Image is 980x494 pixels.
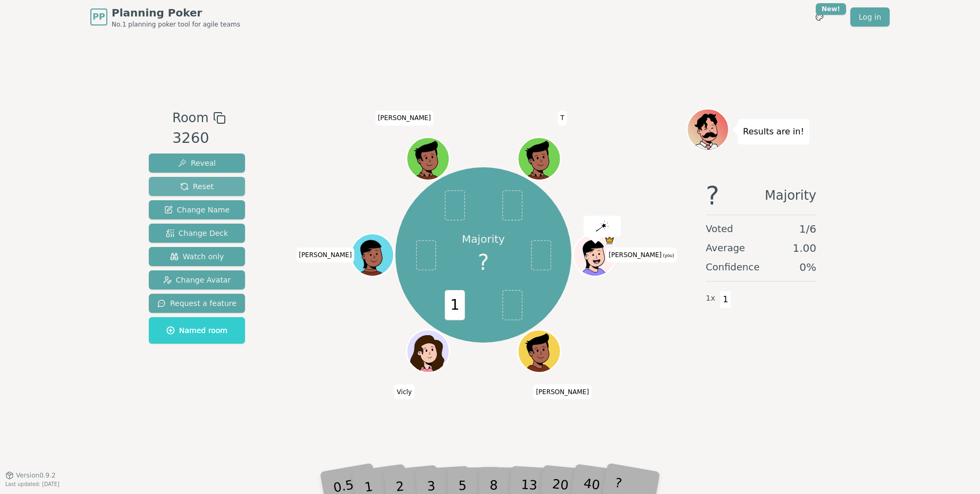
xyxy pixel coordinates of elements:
[90,5,240,29] a: PPPlanning PokerNo.1 planning poker tool for agile teams
[163,275,231,285] span: Change Avatar
[706,241,745,255] span: Average
[799,260,816,275] span: 0 %
[662,253,674,258] span: (you)
[606,248,677,262] span: Click to change your name
[850,7,890,27] a: Log in
[810,7,829,27] button: New!
[5,481,60,487] span: Last updated: [DATE]
[799,222,816,236] span: 1 / 6
[157,298,236,309] span: Request a feature
[604,235,614,245] span: Gary is the host
[149,247,245,266] button: Watch only
[706,183,719,208] span: ?
[92,11,105,23] span: PP
[149,270,245,289] button: Change Avatar
[533,385,592,399] span: Click to change your name
[180,181,214,192] span: Reset
[16,471,56,480] span: Version 0.9.2
[149,177,245,196] button: Reset
[816,3,846,15] div: New!
[558,111,567,126] span: Click to change your name
[166,325,227,336] span: Named room
[706,260,759,275] span: Confidence
[5,471,56,480] button: Version0.9.2
[743,124,804,139] p: Results are in!
[164,205,230,215] span: Change Name
[296,248,354,262] span: Click to change your name
[596,221,609,232] img: reveal
[172,108,208,127] span: Room
[765,183,816,208] span: Majority
[149,154,245,173] button: Reveal
[149,294,245,313] button: Request a feature
[462,232,505,246] p: Majority
[394,385,415,399] span: Click to change your name
[444,290,464,320] span: 1
[112,5,240,20] span: Planning Poker
[720,291,732,309] span: 1
[792,241,816,255] span: 1.00
[166,228,228,239] span: Change Deck
[149,224,245,243] button: Change Deck
[375,111,434,126] span: Click to change your name
[575,235,615,275] button: Click to change your avatar
[149,317,245,344] button: Named room
[172,127,225,149] div: 3260
[478,246,489,278] span: ?
[112,20,240,29] span: No.1 planning poker tool for agile teams
[170,251,224,262] span: Watch only
[178,158,216,168] span: Reveal
[706,222,733,236] span: Voted
[149,200,245,219] button: Change Name
[706,293,715,304] span: 1 x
